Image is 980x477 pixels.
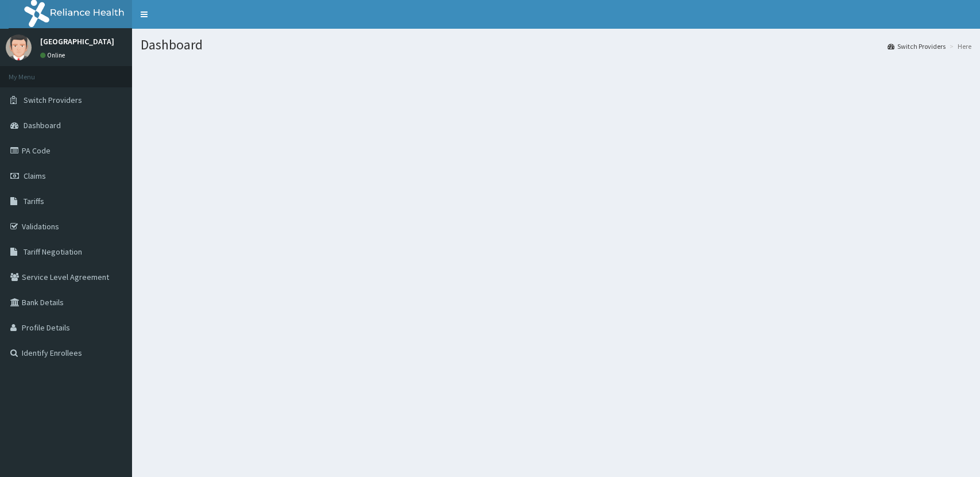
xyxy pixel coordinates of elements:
[888,41,946,51] a: Switch Providers
[40,37,114,45] p: [GEOGRAPHIC_DATA]
[40,51,68,59] a: Online
[24,171,46,181] span: Claims
[24,120,61,130] span: Dashboard
[947,41,971,51] li: Here
[24,196,44,206] span: Tariffs
[24,95,82,105] span: Switch Providers
[24,247,82,257] span: Tariff Negotiation
[141,37,971,52] h1: Dashboard
[6,34,32,60] img: User Image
